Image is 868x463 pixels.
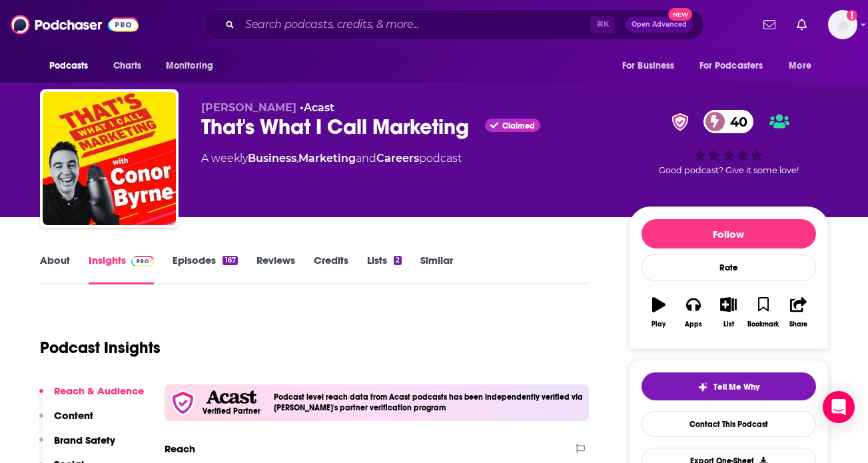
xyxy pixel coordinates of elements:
[170,390,196,416] img: verfied icon
[394,256,402,265] div: 2
[697,382,708,392] img: tell me why sparkle
[54,384,144,397] p: Reach & Audience
[166,57,213,75] span: Monitoring
[39,434,115,458] button: Brand Safety
[203,9,704,40] div: Search podcasts, credits, & more...
[298,152,356,165] a: Marketing
[11,12,139,37] img: Podchaser - Follow, Share and Rate Podcasts
[206,390,256,404] img: Acast
[296,152,298,165] span: ,
[39,409,93,434] button: Content
[590,16,615,33] span: ⌘ K
[40,338,161,358] h1: Podcast Insights
[823,391,855,423] div: Open Intercom Messenger
[105,53,150,79] a: Charts
[300,101,334,114] span: •
[747,320,779,328] div: Bookmark
[54,434,115,446] p: Brand Safety
[847,10,857,21] svg: Add a profile image
[89,254,155,284] a: InsightsPodchaser Pro
[642,254,816,281] div: Rate
[703,110,754,133] a: 40
[113,57,142,75] span: Charts
[691,53,783,79] button: open menu
[789,320,807,328] div: Share
[240,14,590,35] input: Search podcasts, credits, & more...
[642,219,816,248] button: Follow
[789,57,811,75] span: More
[779,53,828,79] button: open menu
[668,8,692,21] span: New
[651,320,665,328] div: Play
[676,288,711,336] button: Apps
[791,13,812,36] a: Show notifications dropdown
[131,256,155,266] img: Podchaser Pro
[629,101,829,184] div: verified Badge40Good podcast? Give it some love!
[54,409,93,422] p: Content
[376,152,419,165] a: Careers
[201,151,462,167] div: A weekly podcast
[49,57,89,75] span: Podcasts
[40,254,70,284] a: About
[165,442,195,455] h2: Reach
[420,254,453,284] a: Similar
[248,152,296,165] a: Business
[367,254,402,284] a: Lists2
[39,384,144,409] button: Reach & Audience
[314,254,348,284] a: Credits
[828,10,857,39] img: User Profile
[828,10,857,39] span: Logged in as jdelacruz
[685,320,702,328] div: Apps
[717,110,754,133] span: 40
[711,288,745,336] button: List
[642,411,816,437] a: Contact This Podcast
[781,288,815,336] button: Share
[613,53,691,79] button: open menu
[622,57,675,75] span: For Business
[632,21,687,28] span: Open Advanced
[43,92,176,225] img: That's What I Call Marketing
[758,13,781,36] a: Show notifications dropdown
[713,382,759,392] span: Tell Me Why
[667,113,693,131] img: verified Badge
[828,10,857,39] button: Show profile menu
[256,254,295,284] a: Reviews
[203,407,260,415] h5: Verified Partner
[304,101,334,114] a: Acast
[222,256,237,265] div: 167
[642,372,816,400] button: tell me why sparkleTell Me Why
[157,53,230,79] button: open menu
[356,152,376,165] span: and
[699,57,763,75] span: For Podcasters
[626,17,693,33] button: Open AdvancedNew
[173,254,237,284] a: Episodes167
[274,392,584,412] h4: Podcast level reach data from Acast podcasts has been independently verified via [PERSON_NAME]'s ...
[659,165,799,175] span: Good podcast? Give it some love!
[502,123,535,129] span: Claimed
[40,53,106,79] button: open menu
[201,101,296,114] span: [PERSON_NAME]
[723,320,734,328] div: List
[642,288,676,336] button: Play
[746,288,781,336] button: Bookmark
